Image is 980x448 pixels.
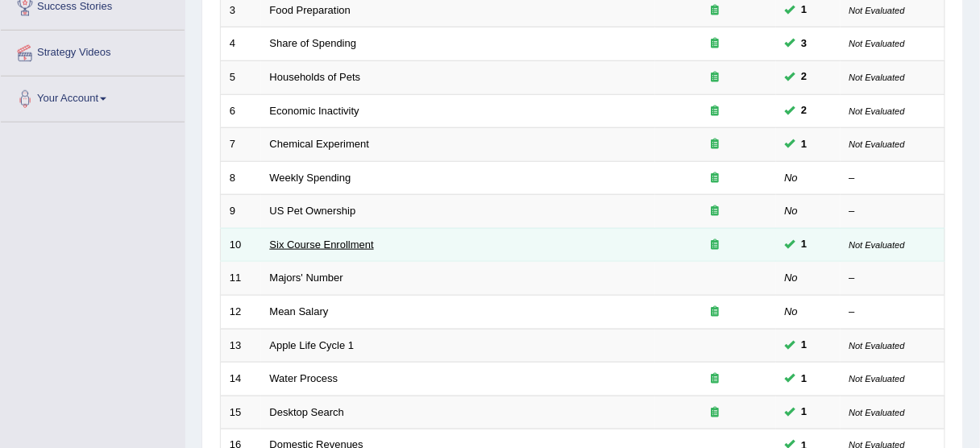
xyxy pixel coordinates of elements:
td: 4 [221,27,261,61]
em: No [785,305,799,317]
td: 15 [221,396,261,429]
div: Exam occurring question [664,104,767,119]
small: Not Evaluated [849,39,905,48]
em: No [785,172,799,184]
div: – [849,204,936,219]
em: No [785,205,799,217]
div: Exam occurring question [664,36,767,52]
a: Desktop Search [270,406,345,418]
div: Exam occurring question [664,3,767,19]
a: Water Process [270,372,338,384]
span: You can still take this question [795,68,814,85]
a: Majors' Number [270,272,343,284]
a: Share of Spending [270,37,357,49]
a: Strategy Videos [1,31,185,71]
td: 5 [221,61,261,95]
span: You can still take this question [795,35,814,52]
span: You can still take this question [795,136,814,153]
a: Your Account [1,77,185,117]
small: Not Evaluated [849,73,905,82]
span: You can still take this question [795,102,814,119]
td: 7 [221,128,261,162]
td: 6 [221,94,261,128]
span: You can still take this question [795,337,814,354]
span: You can still take this question [795,371,814,388]
div: Exam occurring question [664,137,767,152]
a: Weekly Spending [270,172,351,184]
em: No [785,272,799,284]
a: Chemical Experiment [270,138,370,150]
div: – [849,171,936,186]
small: Not Evaluated [849,106,905,116]
small: Not Evaluated [849,139,905,149]
small: Not Evaluated [849,341,905,351]
a: Apple Life Cycle 1 [270,339,355,351]
td: 14 [221,363,261,396]
a: Households of Pets [270,71,361,83]
span: You can still take this question [795,404,814,421]
div: Exam occurring question [664,238,767,253]
td: 12 [221,295,261,329]
small: Not Evaluated [849,374,905,384]
td: 13 [221,329,261,363]
div: Exam occurring question [664,305,767,320]
small: Not Evaluated [849,240,905,250]
a: Mean Salary [270,305,329,317]
div: Exam occurring question [664,371,767,387]
div: – [849,305,936,320]
div: Exam occurring question [664,204,767,219]
div: – [849,271,936,286]
div: Exam occurring question [664,171,767,186]
td: 9 [221,195,261,229]
div: Exam occurring question [664,405,767,421]
div: Exam occurring question [664,70,767,85]
a: Economic Inactivity [270,105,359,117]
td: 8 [221,161,261,195]
a: Six Course Enrollment [270,239,374,251]
small: Not Evaluated [849,6,905,15]
small: Not Evaluated [849,408,905,417]
a: Food Preparation [270,4,351,16]
td: 10 [221,228,261,262]
span: You can still take this question [795,2,814,19]
a: US Pet Ownership [270,205,356,217]
span: You can still take this question [795,236,814,253]
td: 11 [221,262,261,296]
